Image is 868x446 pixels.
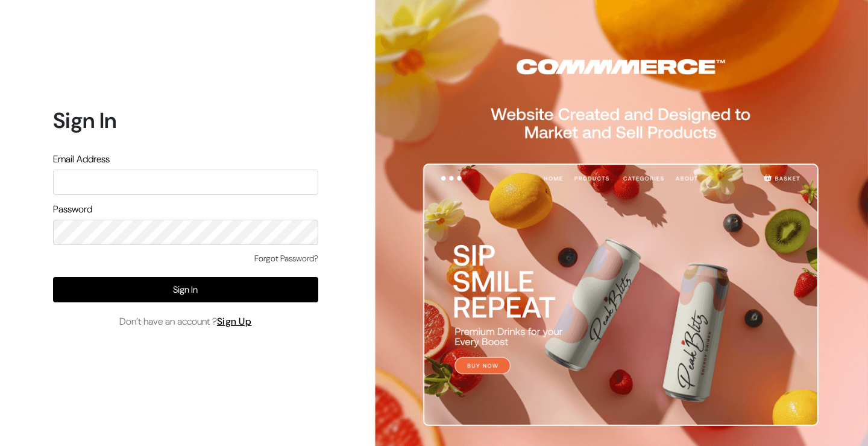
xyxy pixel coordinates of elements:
[53,202,92,217] label: Password
[53,277,318,302] button: Sign In
[119,314,252,329] span: Don’t have an account ?
[254,252,318,265] a: Forgot Password?
[217,315,252,328] a: Sign Up
[53,107,318,133] h1: Sign In
[53,152,110,167] label: Email Address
